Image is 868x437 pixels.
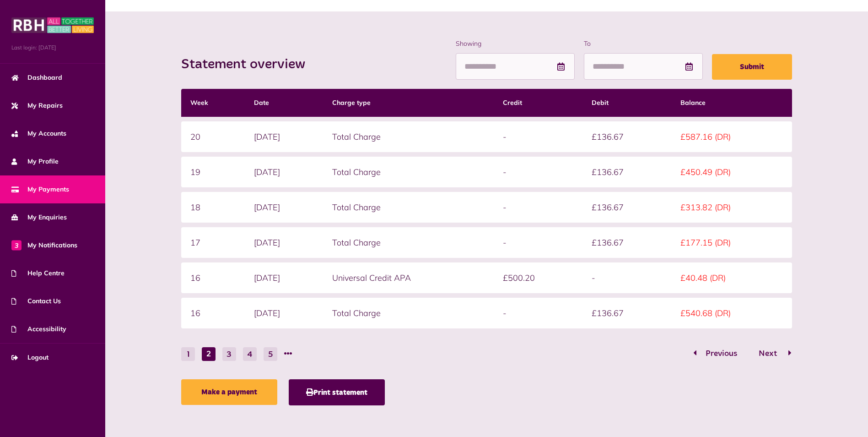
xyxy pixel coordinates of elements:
[323,89,494,117] th: Charge type
[323,227,494,258] td: Total Charge
[494,157,582,187] td: -
[582,192,671,223] td: £136.67
[181,379,277,405] a: Make a payment
[584,39,703,49] label: To
[11,296,61,306] span: Contact Us
[11,185,69,194] span: My Payments
[671,121,792,152] td: £587.16 (DR)
[11,240,77,250] span: My Notifications
[494,121,582,152] td: -
[494,298,582,328] td: -
[11,268,65,278] span: Help Centre
[11,240,22,250] span: 3
[245,298,323,328] td: [DATE]
[181,347,195,361] button: Go to page 1
[671,157,792,187] td: £450.49 (DR)
[11,213,67,222] span: My Enquiries
[494,262,582,293] td: £500.20
[11,353,49,362] span: Logout
[181,262,245,293] td: 16
[289,379,385,405] button: Print statement
[671,192,792,223] td: £313.82 (DR)
[11,73,62,82] span: Dashboard
[494,227,582,258] td: -
[582,89,671,117] th: Debit
[181,192,245,223] td: 18
[690,347,747,361] button: Go to page 1
[671,298,792,328] td: £540.68 (DR)
[11,44,94,52] span: Last login: [DATE]
[11,157,59,166] span: My Profile
[323,298,494,328] td: Total Charge
[264,347,277,361] button: Go to page 5
[456,39,575,49] label: Showing
[582,227,671,258] td: £136.67
[245,227,323,258] td: [DATE]
[323,157,494,187] td: Total Charge
[582,157,671,187] td: £136.67
[11,16,94,34] img: MyRBH
[582,298,671,328] td: £136.67
[245,192,323,223] td: [DATE]
[712,54,792,80] button: Submit
[245,262,323,293] td: [DATE]
[222,347,236,361] button: Go to page 3
[749,347,792,361] button: Go to page 3
[245,157,323,187] td: [DATE]
[181,56,314,73] h2: Statement overview
[671,89,792,117] th: Balance
[752,350,784,358] span: Next
[494,192,582,223] td: -
[11,129,66,138] span: My Accounts
[181,227,245,258] td: 17
[671,262,792,293] td: £40.48 (DR)
[245,121,323,152] td: [DATE]
[181,298,245,328] td: 16
[582,262,671,293] td: -
[671,227,792,258] td: £177.15 (DR)
[582,121,671,152] td: £136.67
[181,157,245,187] td: 19
[494,89,582,117] th: Credit
[699,350,744,358] span: Previous
[181,89,245,117] th: Week
[243,347,257,361] button: Go to page 4
[181,121,245,152] td: 20
[323,192,494,223] td: Total Charge
[323,262,494,293] td: Universal Credit APA
[323,121,494,152] td: Total Charge
[245,89,323,117] th: Date
[11,324,66,334] span: Accessibility
[11,101,63,110] span: My Repairs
